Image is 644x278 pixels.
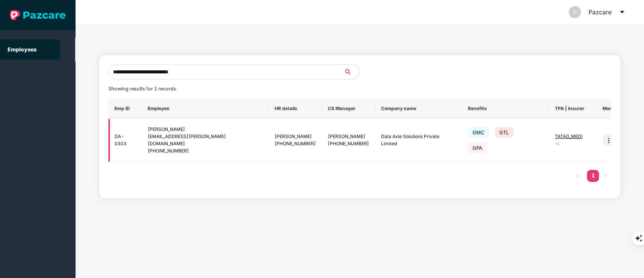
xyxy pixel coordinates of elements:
[468,127,489,138] span: GMC
[555,134,582,139] span: TATAG_MEDI
[599,170,611,182] li: Next Page
[573,6,577,18] span: P
[148,133,263,148] div: [EMAIL_ADDRESS][PERSON_NAME][DOMAIN_NAME]
[375,98,462,119] th: Company name
[594,98,620,119] th: More
[322,98,375,119] th: CS Manager
[148,148,263,155] div: [PHONE_NUMBER]
[108,86,177,92] span: Showing results for 1 records.
[619,9,625,15] span: caret-down
[572,170,584,182] button: left
[275,133,316,140] div: [PERSON_NAME]
[343,69,359,75] span: search
[328,133,369,140] div: [PERSON_NAME]
[572,170,584,182] li: Previous Page
[468,143,487,153] span: GPA
[328,140,369,148] div: [PHONE_NUMBER]
[587,170,599,182] li: 1
[495,127,513,138] span: GTL
[549,98,594,119] th: TPA | Insurer
[599,170,611,182] button: right
[108,119,142,162] td: DA-0303
[148,126,263,133] div: [PERSON_NAME]
[462,98,549,119] th: Benefits
[375,119,462,162] td: Data Axle Solutions Private Limited
[603,135,614,146] img: icon
[108,98,142,119] th: Emp ID
[555,141,559,146] span: + 2
[275,140,316,148] div: [PHONE_NUMBER]
[343,64,359,79] button: search
[8,46,37,53] a: Employees
[269,98,322,119] th: HR details
[603,173,607,178] span: right
[576,173,580,178] span: left
[587,170,599,181] a: 1
[142,98,269,119] th: Employee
